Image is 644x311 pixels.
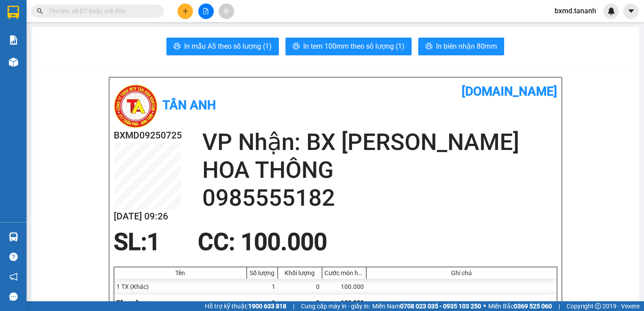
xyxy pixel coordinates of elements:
h2: HOA THÔNG [202,156,557,184]
span: | [293,301,294,311]
h2: [DATE] 09:26 [114,209,182,224]
div: 100.000 [322,279,366,295]
span: In biên nhận 80mm [436,41,497,52]
div: CC : 100.000 [193,229,332,255]
span: 1 [272,299,275,306]
span: message [9,292,18,301]
span: In mẫu A5 theo số lượng (1) [184,41,272,52]
img: solution-icon [9,35,18,45]
strong: 0369 525 060 [514,303,552,310]
img: warehouse-icon [9,58,18,67]
span: question-circle [9,253,18,261]
span: plus [182,8,189,14]
span: 0 [316,299,320,306]
span: Cung cấp máy in - giấy in: [301,301,370,311]
button: caret-down [623,4,639,19]
b: [DOMAIN_NAME] [462,84,557,99]
span: aim [223,8,229,14]
div: Tên [116,269,244,276]
b: Tân Anh [162,98,216,112]
div: Khối lượng [280,269,320,276]
button: plus [177,4,193,19]
span: 100.000 [341,299,364,306]
input: Tìm tên, số ĐT hoặc mã đơn [49,6,153,16]
span: Miền Bắc [488,301,552,311]
h2: 0985555182 [202,184,557,212]
div: 0 [278,279,322,295]
span: printer [425,42,432,51]
span: file-add [203,8,209,14]
span: search [37,8,43,14]
span: notification [9,273,18,281]
span: In tem 100mm theo số lượng (1) [303,41,405,52]
div: Ghi chú [369,269,555,276]
div: 1 TX (Khác) [114,279,247,295]
div: 1 [247,279,278,295]
span: 1 [147,228,160,256]
span: Hỗ trợ kỹ thuật: [205,301,286,311]
span: SL: [114,228,147,256]
img: logo.jpg [114,84,158,128]
div: Cước món hàng [324,269,364,276]
span: Tổng cộng [116,299,146,306]
span: | [559,301,560,311]
h2: VP Nhận: BX [PERSON_NAME] [202,128,557,156]
strong: 0708 023 035 - 0935 103 250 [400,303,481,310]
img: warehouse-icon [9,232,18,242]
button: printerIn mẫu A5 theo số lượng (1) [166,38,279,55]
div: Số lượng [249,269,275,276]
span: caret-down [627,7,635,15]
span: ⚪️ [483,304,486,308]
button: aim [219,4,234,19]
img: logo-vxr [8,6,19,19]
span: printer [293,42,300,51]
span: bxmd.tananh [548,5,603,16]
button: printerIn biên nhận 80mm [418,38,504,55]
span: copyright [595,303,601,309]
span: printer [174,42,181,51]
h2: BXMD09250725 [114,128,182,143]
strong: 1900 633 818 [248,303,286,310]
button: printerIn tem 100mm theo số lượng (1) [285,38,412,55]
span: Miền Nam [372,301,481,311]
button: file-add [198,4,214,19]
img: icon-new-feature [607,7,615,15]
